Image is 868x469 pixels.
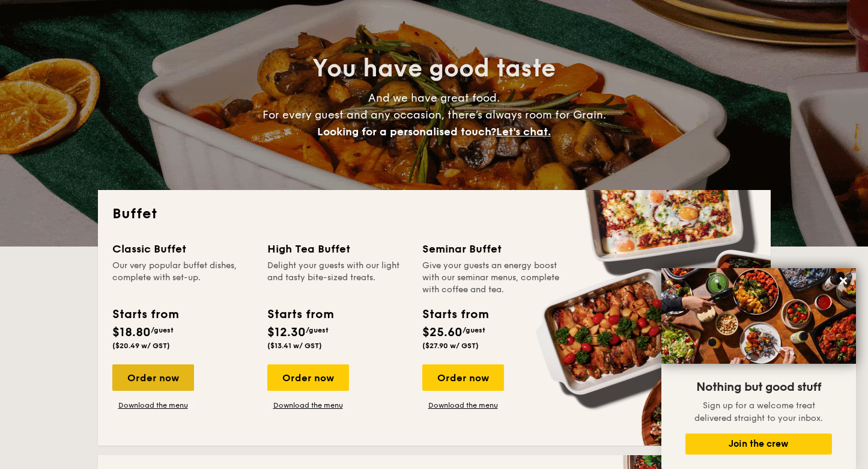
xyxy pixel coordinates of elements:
[267,260,408,296] div: Delight your guests with our light and tasty bite-sized treats.
[661,268,856,364] img: DSC07876-Edit02-Large.jpeg
[834,271,853,290] button: Close
[112,364,194,391] div: Order now
[112,260,253,296] div: Our very popular buffet dishes, complete with set-up.
[112,241,253,257] div: Classic Buffet
[112,342,170,350] span: ($20.49 w/ GST)
[496,125,551,138] span: Let's chat.
[422,400,504,410] a: Download the menu
[685,434,832,455] button: Join the crew
[306,326,329,334] span: /guest
[267,305,333,323] div: Starts from
[267,400,349,410] a: Download the menu
[112,325,151,340] span: $18.80
[317,125,496,138] span: Looking for a personalised touch?
[267,325,306,340] span: $12.30
[112,305,178,323] div: Starts from
[422,260,563,296] div: Give your guests an energy boost with our seminar menus, complete with coffee and tea.
[263,91,606,138] span: And we have great food. For every guest and any occasion, there’s always room for Grain.
[696,380,821,394] span: Nothing but good stuff
[312,54,556,83] span: You have good taste
[694,400,823,423] span: Sign up for a welcome treat delivered straight to your inbox.
[422,305,488,323] div: Starts from
[151,326,174,334] span: /guest
[422,325,463,340] span: $25.60
[422,364,504,391] div: Order now
[463,326,485,334] span: /guest
[267,364,349,391] div: Order now
[112,400,194,410] a: Download the menu
[112,204,756,224] h2: Buffet
[422,241,563,257] div: Seminar Buffet
[267,342,322,350] span: ($13.41 w/ GST)
[267,241,408,257] div: High Tea Buffet
[422,342,479,350] span: ($27.90 w/ GST)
